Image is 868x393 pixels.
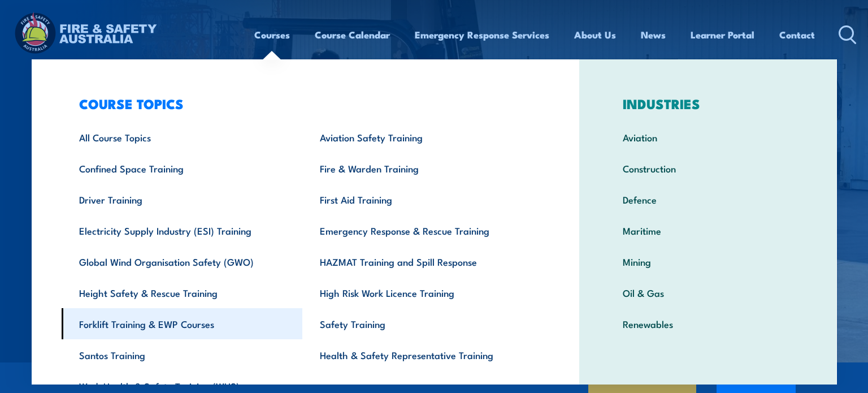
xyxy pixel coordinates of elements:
a: Maritime [605,215,810,246]
a: Course Calendar [315,20,390,50]
a: Mining [605,246,810,277]
a: About Us [574,20,616,50]
a: Construction [605,153,810,184]
a: Contact [779,20,815,50]
a: Driver Training [62,184,303,215]
a: Renewables [605,308,810,339]
a: Height Safety & Rescue Training [62,277,303,308]
a: High Risk Work Licence Training [302,277,544,308]
a: Santos Training [62,339,303,370]
a: Electricity Supply Industry (ESI) Training [62,215,303,246]
a: Aviation Safety Training [302,122,544,153]
a: Emergency Response & Rescue Training [302,215,544,246]
a: Global Wind Organisation Safety (GWO) [62,246,303,277]
a: Aviation [605,122,810,153]
a: Health & Safety Representative Training [302,339,544,370]
a: All Course Topics [62,122,303,153]
a: HAZMAT Training and Spill Response [302,246,544,277]
a: Learner Portal [691,20,754,50]
a: Defence [605,184,810,215]
a: Emergency Response Services [415,20,549,50]
a: Oil & Gas [605,277,810,308]
a: Forklift Training & EWP Courses [62,308,303,339]
a: Fire & Warden Training [302,153,544,184]
a: Safety Training [302,308,544,339]
h3: INDUSTRIES [605,96,810,111]
a: Confined Space Training [62,153,303,184]
a: Courses [254,20,290,50]
h3: COURSE TOPICS [62,96,544,111]
a: News [641,20,666,50]
a: First Aid Training [302,184,544,215]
